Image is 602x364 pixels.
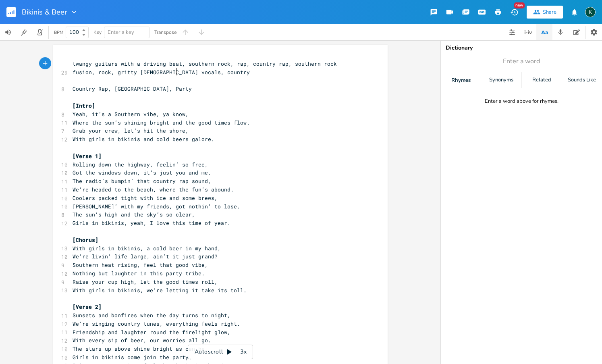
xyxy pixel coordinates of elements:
div: Koval [585,7,596,17]
button: Share [527,6,563,19]
div: Autoscroll [188,345,253,359]
span: Grab your crew, let’s hit the shore, [73,127,189,134]
span: Southern heat rising, feel that good vibe, [73,261,208,268]
button: New [506,5,522,19]
span: With every sip of beer, our worries all go. [73,337,211,344]
span: With girls in bikinis, we’re letting it take its toll. [73,287,247,294]
div: Sounds Like [562,72,602,88]
span: Enter a key [108,29,134,36]
span: Enter a word [503,57,540,66]
div: Transpose [154,30,176,35]
div: Key [93,30,102,35]
div: BPM [54,30,63,35]
div: Share [543,8,556,16]
span: Yeah, it’s a Southern vibe, ya know, [73,110,189,118]
span: The radio’s bumpin’ that country rap sound, [73,177,211,185]
div: Synonyms [481,72,521,88]
span: We’re singing country tunes, everything feels right. [73,320,240,327]
span: Got the windows down, it’s just you and me. [73,169,211,176]
span: Rolling down the highway, feelin’ so free, [73,161,208,168]
span: [Verse 2] [73,303,102,310]
span: We’re headed to the beach, where the fun’s abound. [73,186,234,193]
span: Bikinis & Beer [22,8,67,16]
span: Nothing but laughter in this party tribe. [73,270,205,277]
span: Girls in bikinis come join the party. [73,354,192,361]
span: With girls in bikinis and cold beers galore. [73,135,214,143]
span: [Intro] [73,102,95,109]
span: Friendship and laughter round the firelight glow, [73,329,230,336]
div: Rhymes [441,72,481,88]
span: twangy guitars with a driving beat, southern rock, rap, country rap, southern rock fusion, rock, ... [73,60,340,76]
span: Raise your cup high, let the good times roll, [73,278,218,285]
span: [PERSON_NAME]’ with my friends, got nothin’ to lose. [73,203,240,210]
span: Sunsets and bonfires when the day turns to night, [73,312,230,319]
button: K [585,3,596,21]
div: 3x [236,345,251,359]
div: Enter a word above for rhymes. [485,98,558,105]
div: Dictionary [446,45,597,51]
span: The sun’s high and the sky’s so clear, [73,211,195,218]
span: Country Rap, [GEOGRAPHIC_DATA], Party [73,85,192,92]
span: Coolers packed tight with ice and some brews, [73,194,218,202]
span: We’re livin’ life large, ain’t it just grand? [73,253,218,260]
span: [Chorus] [73,236,98,243]
span: [Verse 1] [73,152,102,160]
div: New [514,2,525,8]
span: With girls in bikinis, a cold beer in my hand, [73,245,221,252]
span: Girls in bikinis, yeah, I love this time of year. [73,219,230,227]
span: The stars up above shine bright as can be, [73,345,208,352]
span: Where the sun’s shining bright and the good times flow. [73,119,250,126]
div: Related [522,72,562,88]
